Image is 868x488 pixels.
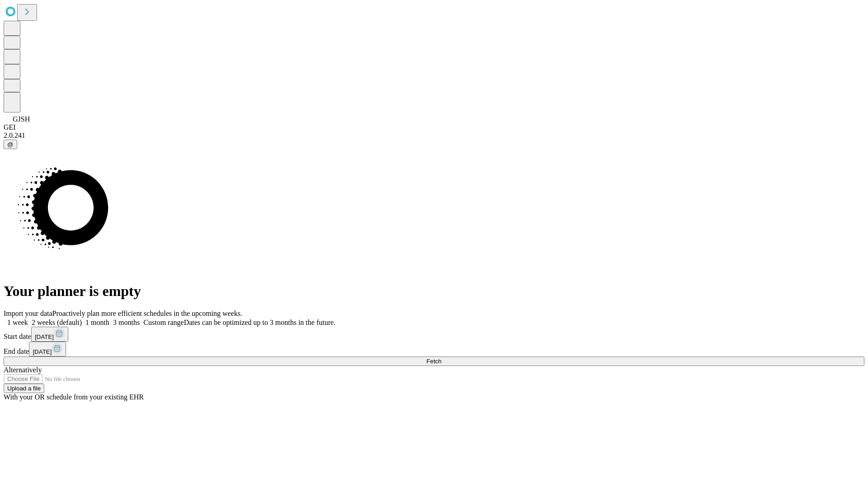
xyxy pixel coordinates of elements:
span: Alternatively [4,366,42,374]
span: Import your data [4,310,52,317]
span: Proactively plan more efficient schedules in the upcoming weeks. [52,310,242,317]
div: Start date [4,327,864,342]
button: [DATE] [29,342,66,357]
button: Fetch [4,357,864,366]
span: [DATE] [35,333,54,340]
span: @ [7,141,14,148]
span: Custom range [143,319,184,326]
div: 2.0.241 [4,131,864,140]
span: 1 month [85,319,109,326]
span: [DATE] [33,348,52,355]
div: GEI [4,123,864,131]
span: 3 months [113,319,140,326]
span: GJSH [13,115,30,123]
span: 2 weeks (default) [32,319,82,326]
button: @ [4,140,17,149]
span: Fetch [426,358,441,365]
span: 1 week [7,319,28,326]
h1: Your planner is empty [4,283,864,300]
button: [DATE] [31,327,68,342]
span: With your OR schedule from your existing EHR [4,393,144,401]
div: End date [4,342,864,357]
span: Dates can be optimized up to 3 months in the future. [184,319,335,326]
button: Upload a file [4,384,44,393]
